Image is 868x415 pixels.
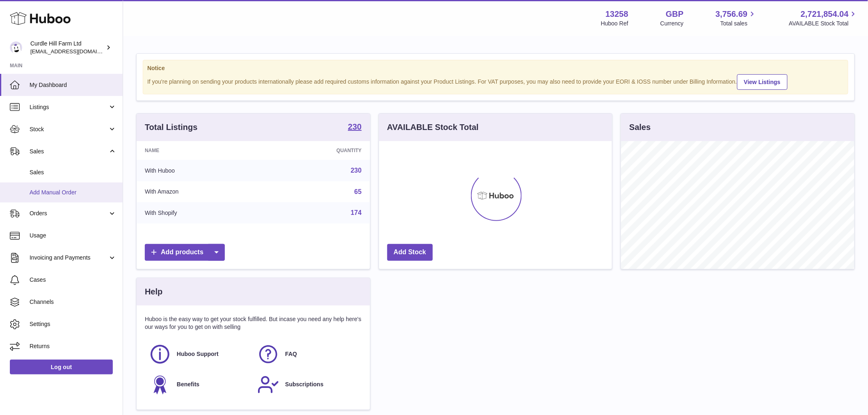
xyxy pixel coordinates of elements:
a: Log out [10,360,113,374]
strong: 13258 [605,9,628,20]
a: View Listings [737,74,788,90]
td: With Amazon [137,181,264,203]
a: 65 [354,188,362,195]
strong: GBP [666,9,683,20]
a: 3,756.69 Total sales [716,9,757,27]
span: Huboo Support [177,350,219,358]
div: Huboo Ref [601,20,628,27]
span: Total sales [720,20,757,27]
div: Curdle Hill Farm Ltd [30,40,104,55]
span: Listings [30,103,108,111]
a: FAQ [257,343,357,365]
span: Settings [30,320,116,328]
span: AVAILABLE Stock Total [789,20,858,27]
span: Cases [30,276,116,284]
h3: Sales [629,122,651,133]
a: Subscriptions [257,374,357,396]
a: Add products [145,244,225,261]
span: 3,756.69 [716,9,748,20]
span: Usage [30,232,116,239]
span: Stock [30,125,108,133]
span: Subscriptions [285,381,323,388]
a: 230 [351,167,362,174]
a: 174 [351,209,362,216]
span: Sales [30,148,108,155]
a: 2,721,854.04 AVAILABLE Stock Total [789,9,858,27]
strong: Notice [147,64,844,72]
h3: Help [145,286,162,297]
th: Quantity [264,141,370,160]
td: With Huboo [137,160,264,181]
th: Name [137,141,264,160]
span: 2,721,854.04 [801,9,849,20]
span: [EMAIL_ADDRESS][DOMAIN_NAME] [30,48,121,55]
span: Invoicing and Payments [30,254,108,262]
div: Currency [660,20,684,27]
h3: AVAILABLE Stock Total [387,122,479,133]
span: Channels [30,298,116,306]
span: Add Manual Order [30,189,116,196]
a: Benefits [149,374,249,396]
h3: Total Listings [145,122,198,133]
span: FAQ [285,350,297,358]
img: internalAdmin-13258@internal.huboo.com [10,41,22,54]
strong: 230 [348,123,361,131]
p: Huboo is the easy way to get your stock fulfilled. But incase you need any help here's our ways f... [145,315,362,331]
td: With Shopify [137,202,264,223]
div: If you're planning on sending your products internationally please add required customs informati... [147,73,844,90]
span: Returns [30,342,116,350]
span: Orders [30,210,108,217]
span: Benefits [177,381,199,388]
a: Add Stock [387,244,433,261]
a: 230 [348,123,361,132]
span: Sales [30,169,116,176]
a: Huboo Support [149,343,249,365]
span: My Dashboard [30,81,116,89]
